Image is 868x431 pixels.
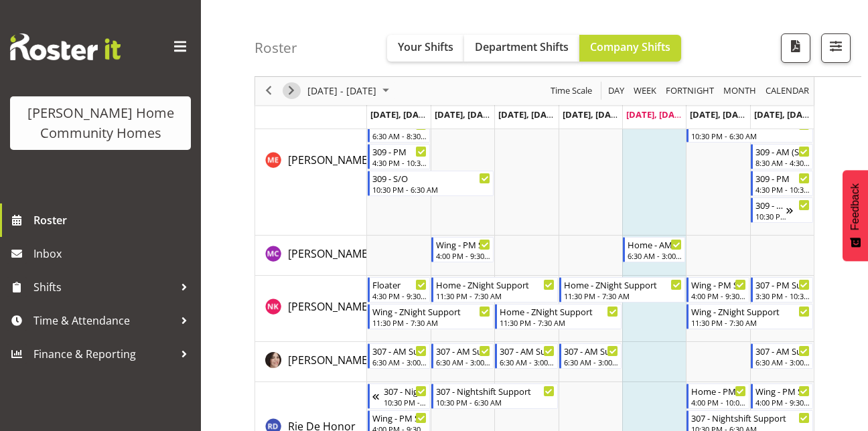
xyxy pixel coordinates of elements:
button: Fortnight [664,83,717,100]
a: [PERSON_NAME] [288,352,371,368]
button: Month [764,83,812,100]
div: Rachida Ryan"s event - 307 - AM Support Begin From Tuesday, August 12, 2025 at 6:30:00 AM GMT+12:... [431,343,494,369]
div: 309 - PM [755,171,810,185]
div: Mary Endaya"s event - 309 - S/O Begin From Monday, August 11, 2025 at 10:30:00 PM GMT+12:00 Ends ... [368,171,494,196]
span: [PERSON_NAME] [288,299,371,314]
button: Company Shifts [579,35,681,62]
span: Fortnight [664,83,715,100]
div: 6:30 AM - 3:00 PM [436,357,490,367]
td: Navneet Kaur resource [255,276,367,342]
span: Week [632,83,658,100]
span: calendar [764,83,810,100]
div: 309 - PM [372,145,427,158]
div: August 11 - 17, 2025 [303,77,397,105]
div: 10:30 PM - 6:30 AM [384,397,427,408]
div: Navneet Kaur"s event - Wing - ZNight Support Begin From Monday, August 11, 2025 at 11:30:00 PM GM... [368,304,494,329]
div: next period [280,77,303,105]
span: Month [722,83,757,100]
button: Filter Shifts [821,33,851,63]
div: Rachida Ryan"s event - 307 - AM Support Begin From Monday, August 11, 2025 at 6:30:00 AM GMT+12:0... [368,343,430,369]
div: 307 - PM Support [755,278,810,291]
td: Miyoung Chung resource [255,236,367,276]
div: 307 - AM Support [372,344,427,357]
div: Rie De Honor"s event - 307 - Nightshift Support Begin From Tuesday, August 12, 2025 at 10:30:00 P... [431,383,558,409]
div: 6:30 AM - 3:00 PM [755,357,810,367]
button: Download a PDF of the roster according to the set date range. [781,33,810,63]
div: 11:30 PM - 7:30 AM [436,290,555,301]
span: [DATE], [DATE] [563,108,624,120]
button: Timeline Day [606,83,627,100]
div: 6:30 AM - 3:00 PM [628,250,682,261]
div: 4:30 PM - 10:30 PM [372,157,427,168]
div: Miyoung Chung"s event - Wing - PM Support 2 Begin From Tuesday, August 12, 2025 at 4:00:00 PM GMT... [431,237,494,262]
div: Navneet Kaur"s event - Home - ZNight Support Begin From Wednesday, August 13, 2025 at 11:30:00 PM... [495,304,622,329]
div: Mary Endaya"s event - 309 - PM Begin From Sunday, August 17, 2025 at 4:30:00 PM GMT+12:00 Ends At... [751,171,813,196]
div: Wing - PM Support 2 [372,411,427,424]
div: 4:30 PM - 10:30 PM [755,184,810,195]
div: 4:00 PM - 9:30 PM [691,290,745,301]
a: [PERSON_NAME] [288,246,371,262]
div: 8:30 AM - 4:30 PM [755,157,810,168]
div: Home - ZNight Support [564,278,682,291]
div: Rie De Honor"s event - Home - PM Support 2 Begin From Saturday, August 16, 2025 at 4:00:00 PM GMT... [686,383,749,409]
div: Floater [372,278,427,291]
span: [DATE], [DATE] [626,108,687,120]
div: Rachida Ryan"s event - 307 - AM Support Begin From Sunday, August 17, 2025 at 6:30:00 AM GMT+12:0... [751,343,813,369]
span: [PERSON_NAME] [288,153,371,167]
div: 307 - Nightshift Support [384,384,427,398]
a: [PERSON_NAME] [288,152,371,168]
span: Your Shifts [398,39,453,54]
span: [PERSON_NAME] [288,246,371,261]
div: 309 - S/O [372,171,491,185]
div: Navneet Kaur"s event - Home - ZNight Support Begin From Thursday, August 14, 2025 at 11:30:00 PM ... [559,277,686,303]
div: [PERSON_NAME] Home Community Homes [23,103,177,143]
div: 11:30 PM - 7:30 AM [500,317,618,328]
div: Miyoung Chung"s event - Home - AM Support 2 Begin From Friday, August 15, 2025 at 6:30:00 AM GMT+... [623,237,685,262]
div: 307 - Nightshift Support [436,384,555,398]
span: Day [607,83,626,100]
img: Rosterit website logo [10,33,121,60]
button: Timeline Week [632,83,659,100]
div: Wing - ZNight Support [372,305,491,318]
h4: Roster [255,40,297,56]
div: Home - ZNight Support [436,278,555,291]
div: 10:30 PM - 6:30 AM [755,211,786,222]
td: Rachida Ryan resource [255,342,367,382]
button: August 2025 [305,83,395,100]
div: Rie De Honor"s event - 307 - Nightshift Support Begin From Sunday, August 10, 2025 at 10:30:00 PM... [368,383,430,409]
div: Navneet Kaur"s event - Home - ZNight Support Begin From Tuesday, August 12, 2025 at 11:30:00 PM G... [431,277,558,303]
div: 6:30 AM - 3:00 PM [500,357,554,367]
span: Company Shifts [590,39,670,54]
span: [DATE] - [DATE] [306,83,378,100]
div: 11:30 PM - 7:30 AM [564,290,682,301]
span: Time & Attendance [33,311,174,331]
span: [DATE], [DATE] [754,108,815,120]
div: Navneet Kaur"s event - 307 - PM Support Begin From Sunday, August 17, 2025 at 3:30:00 PM GMT+12:0... [751,277,813,303]
div: 4:00 PM - 10:00 PM [691,397,745,408]
div: 307 - AM Support [564,344,618,357]
div: 10:30 PM - 6:30 AM [436,397,555,408]
div: Rachida Ryan"s event - 307 - AM Support Begin From Wednesday, August 13, 2025 at 6:30:00 AM GMT+1... [495,343,557,369]
span: Inbox [33,244,194,264]
span: Finance & Reporting [33,344,174,364]
span: Department Shifts [475,39,569,54]
div: 11:30 PM - 7:30 AM [691,317,810,328]
div: 3:30 PM - 10:30 PM [755,290,810,301]
div: Wing - PM Support 2 [755,384,810,398]
div: Home - AM Support 2 [628,238,682,251]
div: 307 - AM Support [755,344,810,357]
span: Time Scale [549,83,593,100]
div: 307 - AM Support [500,344,554,357]
div: 309 - AM (Sat/Sun) [755,145,810,158]
div: Mary Endaya"s event - 309 - AM Begin From Monday, August 11, 2025 at 6:30:00 AM GMT+12:00 Ends At... [368,117,430,143]
div: 4:00 PM - 9:30 PM [755,397,810,408]
div: 4:30 PM - 9:30 PM [372,290,427,301]
button: Time Scale [549,83,595,100]
div: Wing - PM Support 2 [436,238,490,251]
span: [DATE], [DATE] [498,108,559,120]
div: Navneet Kaur"s event - Wing - ZNight Support Begin From Saturday, August 16, 2025 at 11:30:00 PM ... [686,304,813,329]
button: Feedback - Show survey [843,170,868,261]
button: Department Shifts [464,35,579,62]
div: Rachida Ryan"s event - 307 - AM Support Begin From Thursday, August 14, 2025 at 6:30:00 AM GMT+12... [559,343,622,369]
div: Mary Endaya"s event - 309 - AM (Sat/Sun) Begin From Sunday, August 17, 2025 at 8:30:00 AM GMT+12:... [751,144,813,169]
